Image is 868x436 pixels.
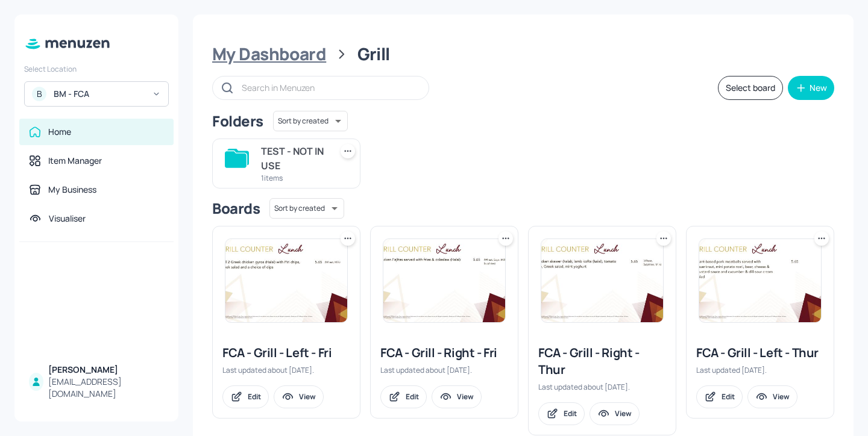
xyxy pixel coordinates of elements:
div: Sort by created [269,196,344,220]
div: FCA - Grill - Left - Fri [222,344,350,361]
div: Select Location [24,64,169,74]
button: New [788,76,834,100]
div: Last updated about [DATE]. [538,382,666,392]
div: Last updated about [DATE]. [380,365,508,375]
img: 2025-09-05-17570684943895lokt6aehqw.jpeg [225,239,347,322]
button: Select board [718,76,783,100]
div: Visualiser [49,213,86,225]
div: Edit [564,408,577,419]
div: View [299,391,316,402]
div: [PERSON_NAME] [48,364,164,376]
div: TEST - NOT IN USE [261,144,326,173]
div: B [32,87,46,101]
div: My Business [48,184,96,196]
div: View [773,391,790,402]
div: FCA - Grill - Right - Thur [538,344,666,378]
div: Item Manager [48,155,102,167]
div: Grill [357,43,390,65]
div: Edit [406,391,419,402]
div: [EMAIL_ADDRESS][DOMAIN_NAME] [48,376,164,400]
div: BM - FCA [54,88,145,100]
img: 2025-09-10-1757491167659v6hs5bari9h.jpeg [541,239,663,322]
img: 2025-10-02-1759406433908ydatpx4igrf.jpeg [699,239,821,322]
div: 1 items [261,173,326,183]
div: Sort by created [273,109,348,133]
div: View [457,391,474,402]
div: Edit [722,391,735,402]
div: Folders [212,111,263,131]
div: Boards [212,199,260,218]
div: FCA - Grill - Right - Fri [380,344,508,361]
div: Edit [248,391,261,402]
div: View [615,408,632,419]
div: Last updated about [DATE]. [222,365,350,375]
div: My Dashboard [212,43,326,65]
img: 2025-08-29-17564588765275jx79n9hqgt.jpeg [383,239,505,322]
div: Home [48,126,71,138]
div: FCA - Grill - Left - Thur [696,344,824,361]
div: Last updated [DATE]. [696,365,824,375]
input: Search in Menuzen [242,79,417,96]
div: New [810,84,827,92]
